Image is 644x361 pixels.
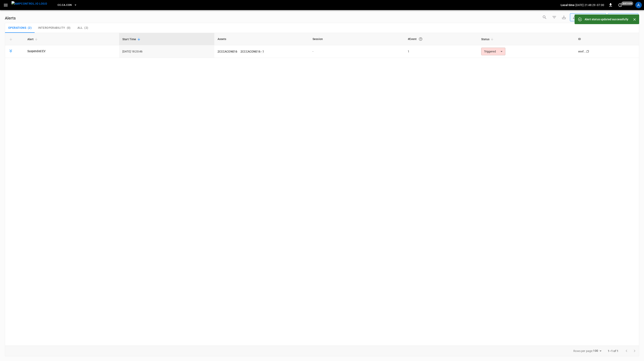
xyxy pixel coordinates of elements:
span: Start Time [122,37,141,42]
a: Suspended EV [27,49,46,53]
p: Rows per page: [573,349,593,353]
div: 100 [593,348,603,354]
td: 1 [405,45,478,58]
div: Alert status updated successfully [585,16,628,23]
span: Alert [27,37,39,42]
button: set refresh interval [617,2,623,8]
div: #Event [408,35,475,43]
span: Operations [8,26,26,30]
img: ampcontrol.io logo [11,1,47,6]
button: An event is a single occurrence of an issue. An alert groups related events for the same asset, m... [417,35,424,43]
p: 1–1 of 1 [608,349,618,353]
div: Unresolved [573,15,600,19]
span: ( 0 ) [67,26,71,30]
div: Last 24 hrs [615,13,638,21]
th: Assets [214,33,310,45]
p: [DATE] 21:48:29 -07:00 [575,3,604,7]
div: Triggered [481,48,505,55]
a: 2CCCACON016 - 1 [240,50,264,53]
td: - [309,45,405,58]
th: ID [575,33,639,45]
h6: Alerts [5,15,16,21]
span: just now [621,1,633,5]
a: 2CCCACON016 [218,50,237,53]
span: Status [481,37,495,42]
span: Interoperability [38,26,65,30]
div: eeef... [578,49,586,53]
span: All [77,26,83,30]
td: [DATE] 18:20:46 [119,45,214,58]
span: ( 2 ) [84,26,88,30]
button: CC.CA.CON [56,1,78,9]
div: profile-icon [635,2,642,8]
th: Session [309,33,405,45]
button: Close [632,16,638,23]
span: ( 2 ) [28,26,32,30]
p: Local time [561,3,575,7]
span: CC.CA.CON [58,3,72,7]
div: copy [586,49,590,54]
